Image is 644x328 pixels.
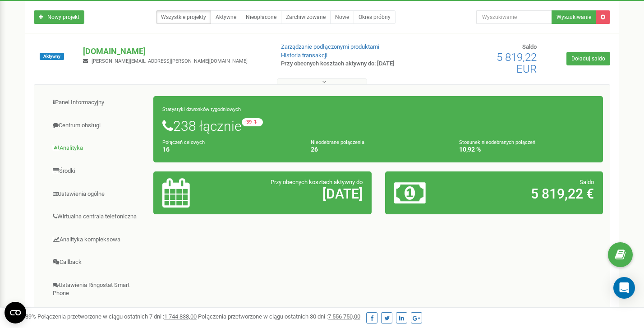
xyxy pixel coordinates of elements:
[234,186,363,201] h2: [DATE]
[281,10,331,24] a: Zarchiwizowane
[566,52,610,65] a: Doładuj saldo
[156,10,211,24] a: Wszystkie projekty
[34,10,84,24] a: Nowy projekt
[497,51,537,75] span: 5 819,22 EUR
[465,186,594,201] h2: 5 819,22 €
[40,53,64,60] span: Aktywny
[241,10,281,24] a: Nieopłacone
[242,118,263,126] small: -39
[162,106,241,112] small: Statystyki dzwonków tygodniowych
[162,139,205,145] small: Połączeń celowych
[41,183,154,205] a: Ustawienia ogólne
[459,139,535,145] small: Stosunek nieodebranych połączeń
[459,146,594,153] h4: 10,92 %
[311,139,364,145] small: Nieodebrane połączenia
[92,58,248,64] span: [PERSON_NAME][EMAIL_ADDRESS][PERSON_NAME][DOMAIN_NAME]
[281,60,415,68] p: Przy obecnych kosztach aktywny do: [DATE]
[281,52,327,59] a: Historia transakcji
[522,43,537,50] span: Saldo
[613,277,635,299] div: Open Intercom Messenger
[162,146,297,153] h4: 16
[37,313,197,320] span: Połączenia przetworzone w ciągu ostatnich 7 dni :
[41,137,154,159] a: Analityka
[41,305,154,328] a: Integracja
[41,229,154,251] a: Analityka kompleksowa
[41,115,154,137] a: Centrum obsługi
[41,251,154,273] a: Callback
[354,10,396,24] a: Okres próbny
[41,160,154,182] a: Środki
[41,274,154,305] a: Ustawienia Ringostat Smart Phone
[330,10,354,24] a: Nowe
[83,46,266,57] p: [DOMAIN_NAME]
[281,43,379,50] a: Zarządzanie podłączonymi produktami
[311,146,446,153] h4: 26
[476,10,552,24] input: Wyszukiwanie
[552,10,596,24] button: Wyszukiwanie
[162,118,594,134] h1: 238 łącznie
[164,313,197,320] u: 1 744 838,00
[328,313,360,320] u: 7 556 750,00
[211,10,241,24] a: Aktywne
[198,313,360,320] span: Połączenia przetworzone w ciągu ostatnich 30 dni :
[41,92,154,114] a: Panel Informacyjny
[580,179,594,185] span: Saldo
[41,206,154,228] a: Wirtualna centrala telefoniczna
[5,302,26,323] button: Open CMP widget
[271,179,363,185] span: Przy obecnych kosztach aktywny do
